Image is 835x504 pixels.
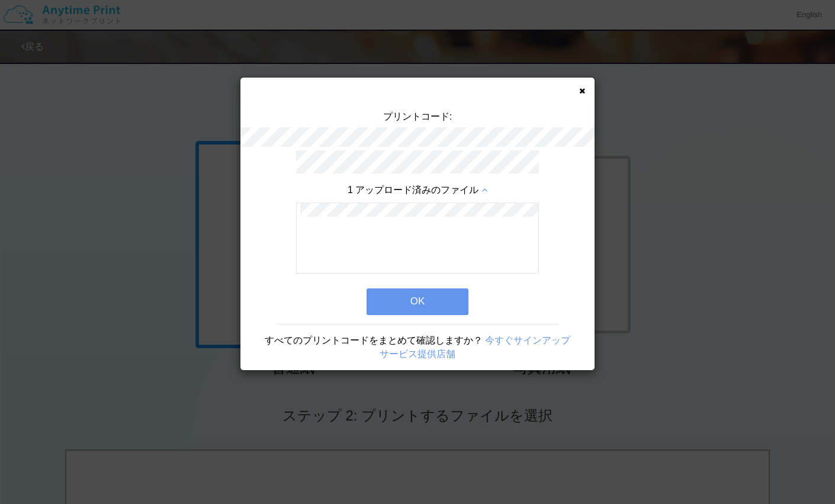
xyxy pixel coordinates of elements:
[383,111,452,121] span: プリントコード:
[380,349,455,359] a: サービス提供店舗
[367,288,468,314] button: OK
[265,335,483,345] span: すべてのプリントコードをまとめて確認しますか？
[485,335,570,345] a: 今すぐサインアップ
[348,185,478,195] span: 1 アップロード済みのファイル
